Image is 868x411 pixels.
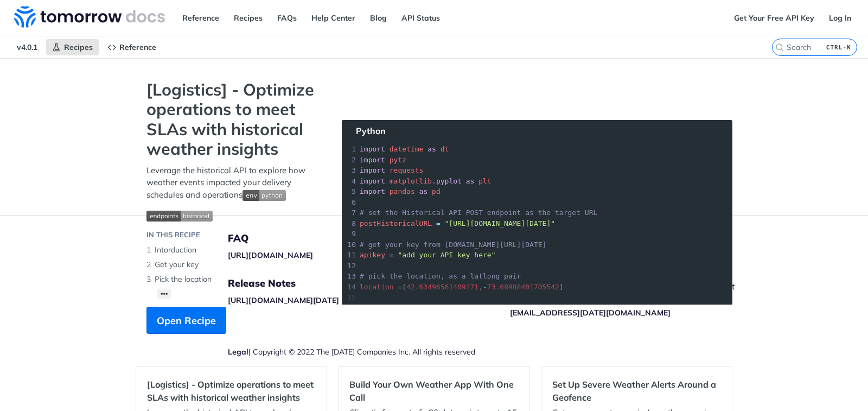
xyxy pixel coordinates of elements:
[824,42,854,53] kbd: CTRL-K
[119,42,156,52] span: Reference
[157,313,216,328] span: Open Recipe
[775,43,784,52] svg: Search
[823,10,857,26] a: Log In
[146,211,213,222] img: endpoint
[242,190,286,201] img: env
[11,39,43,55] span: v4.0.1
[146,243,320,257] li: Intorduction
[242,189,286,200] span: Expand image
[552,378,721,404] h2: Set Up Severe Weather Alerts Around a Geofence
[349,378,518,404] h2: Build Your Own Weather App With One Call
[101,39,162,55] a: Reference
[146,80,320,159] strong: [Logistics] - Optimize operations to meet SLAs with historical weather insights
[176,10,225,26] a: Reference
[146,230,200,241] div: IN THIS RECIPE
[305,10,361,26] a: Help Center
[157,289,171,299] button: •••
[146,165,320,201] p: Leverage the historical API to explore how weather events impacted your delivery schedules and op...
[64,42,93,52] span: Recipes
[147,378,316,404] h2: [Logistics] - Optimize operations to meet SLAs with historical weather insights
[271,10,303,26] a: FAQs
[146,307,226,334] button: Open Recipe
[728,10,820,26] a: Get Your Free API Key
[364,10,393,26] a: Blog
[46,39,99,55] a: Recipes
[14,6,165,28] img: Tomorrow.io Weather API Docs
[146,209,320,222] span: Expand image
[146,257,320,272] li: Get your key
[228,10,269,26] a: Recipes
[146,272,320,287] li: Pick the location
[395,10,446,26] a: API Status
